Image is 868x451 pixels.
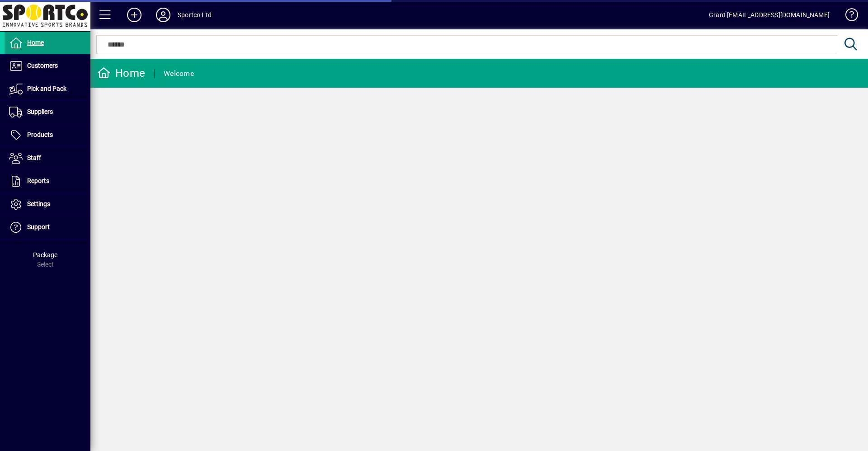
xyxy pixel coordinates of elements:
span: Suppliers [27,108,53,115]
a: Knowledge Base [839,2,857,31]
span: Home [27,39,44,46]
a: Suppliers [5,101,90,123]
a: Staff [5,147,90,169]
div: Welcome [164,66,194,81]
a: Support [5,216,90,239]
div: Home [97,66,145,80]
a: Pick and Pack [5,78,90,100]
span: Products [27,131,53,138]
span: Package [33,251,57,258]
a: Settings [5,193,90,216]
div: Sportco Ltd [178,8,212,22]
span: Reports [27,177,49,184]
button: Profile [149,7,178,23]
button: Add [120,7,149,23]
span: Settings [27,200,50,207]
span: Customers [27,62,58,69]
span: Support [27,223,50,230]
span: Staff [27,154,41,161]
a: Products [5,124,90,146]
span: Pick and Pack [27,85,66,92]
a: Customers [5,55,90,77]
a: Reports [5,170,90,193]
div: Grant [EMAIL_ADDRESS][DOMAIN_NAME] [709,8,830,22]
